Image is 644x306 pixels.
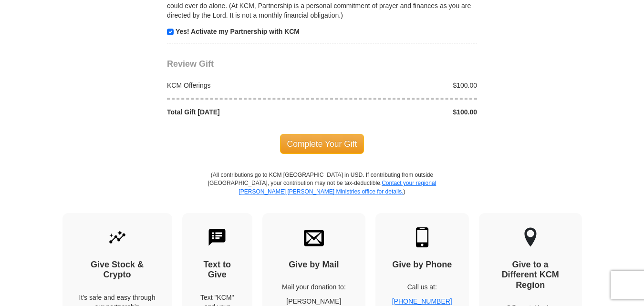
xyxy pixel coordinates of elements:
img: mobile.svg [412,227,432,247]
h4: Give Stock & Crypto [79,260,156,280]
img: other-region [524,227,537,247]
img: text-to-give.svg [207,227,227,247]
span: Complete Your Gift [280,134,364,154]
a: [PHONE_NUMBER] [392,297,452,305]
p: Mail your donation to: [279,282,349,292]
h4: Give to a Different KCM Region [496,260,565,291]
img: give-by-stock.svg [107,227,127,247]
p: (All contributions go to KCM [GEOGRAPHIC_DATA] in USD. If contributing from outside [GEOGRAPHIC_D... [208,171,436,213]
h4: Give by Mail [279,260,349,270]
div: Total Gift [DATE] [162,107,322,117]
h4: Text to Give [199,260,236,280]
a: Contact your regional [PERSON_NAME] [PERSON_NAME] Ministries office for details. [239,180,436,194]
div: $100.00 [322,107,482,117]
p: Call us at: [392,282,452,292]
div: KCM Offerings [162,81,322,90]
span: Review Gift [167,59,214,69]
img: envelope.svg [304,227,324,247]
h4: Give by Phone [392,260,452,270]
div: $100.00 [322,81,482,90]
strong: Yes! Activate my Partnership with KCM [176,28,300,35]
